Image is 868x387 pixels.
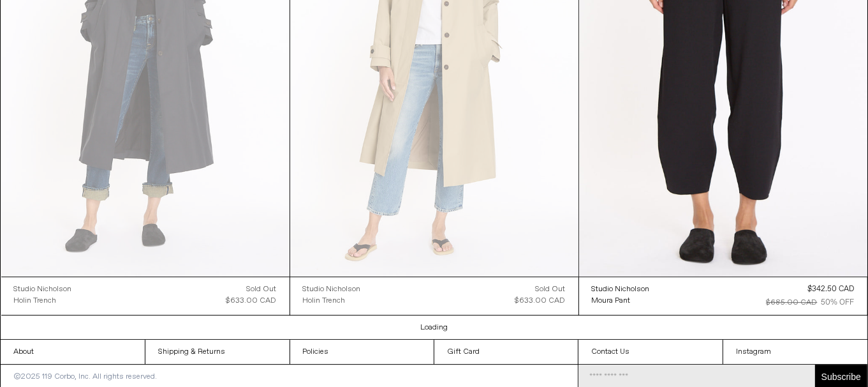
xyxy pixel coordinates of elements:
[821,297,855,308] div: 50% OFF
[14,284,72,295] a: Studio Nicholson
[1,340,145,364] a: About
[14,284,72,295] div: Studio Nicholson
[14,295,72,307] a: Holin Trench
[515,295,566,307] div: $633.00 CAD
[808,284,855,295] div: $342.50 CAD
[420,322,448,333] a: Loading
[247,284,277,295] div: Sold out
[14,296,57,307] div: Holin Trench
[592,296,631,307] div: Moura Pant
[767,297,818,308] div: $685.00 CAD
[536,284,566,295] div: Sold out
[592,284,650,295] div: Studio Nicholson
[303,296,346,307] div: Holin Trench
[145,340,290,364] a: Shipping & Returns
[226,295,277,307] div: $633.00 CAD
[592,295,650,307] a: Moura Pant
[592,284,650,295] a: Studio Nicholson
[434,340,578,364] a: Gift Card
[578,340,723,364] a: Contact Us
[303,284,361,295] a: Studio Nicholson
[303,284,361,295] div: Studio Nicholson
[290,340,434,364] a: Policies
[723,340,867,364] a: Instagram
[303,295,361,307] a: Holin Trench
